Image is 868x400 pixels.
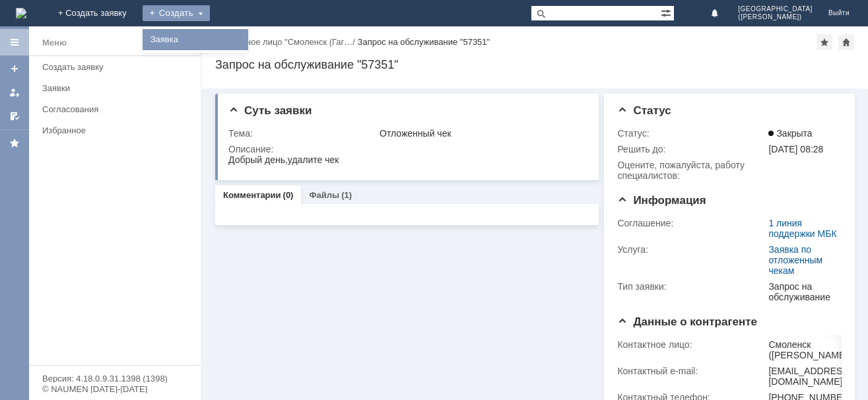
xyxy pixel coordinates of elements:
span: Статус [617,104,671,117]
span: ([PERSON_NAME]) [738,13,813,21]
div: Статус: [617,128,766,139]
div: Согласования [42,104,193,114]
div: Тема: [228,128,377,139]
div: Добавить в избранное [817,34,832,50]
div: Запрос на обслуживание [768,281,836,302]
span: [GEOGRAPHIC_DATA] [738,5,813,13]
span: Расширенный поиск [661,6,674,18]
a: Мои заявки [4,82,25,103]
div: Контактный e-mail: [617,366,766,376]
div: (1) [341,190,352,200]
div: Соглашение: [617,218,766,228]
div: Создать [143,5,210,21]
div: Тип заявки: [617,281,766,292]
a: Комментарии [223,190,281,200]
a: Файлы [309,190,339,200]
div: © NAUMEN [DATE]-[DATE] [42,385,187,393]
span: Суть заявки [228,104,312,117]
div: Описание: [228,144,585,154]
a: Заявка по отложенным чекам [768,244,822,276]
div: Версия: 4.18.0.9.31.1398 (1398) [42,374,187,383]
a: Создать заявку [4,58,25,79]
a: Контактное лицо "Смоленск (Гаг… [215,37,352,47]
div: Запрос на обслуживание "57351" [358,37,490,47]
span: Закрыта [768,128,812,139]
span: Данные о контрагенте [617,316,757,328]
div: Избранное [42,125,178,135]
div: (0) [283,190,294,200]
div: Меню [42,35,67,51]
div: [EMAIL_ADDRESS][DOMAIN_NAME] [768,366,851,387]
div: Сделать домашней страницей [838,34,854,50]
span: [DATE] 08:28 [768,144,823,154]
a: Заявка [145,32,246,48]
a: Создать заявку [37,57,198,77]
a: Мои согласования [4,106,25,127]
a: Согласования [37,99,198,119]
a: Заявки [37,78,198,98]
div: Смоленск ([PERSON_NAME]) [768,339,851,360]
div: Решить до: [617,144,766,154]
a: Перейти на домашнюю страницу [16,8,26,18]
span: Информация [617,194,706,207]
div: Услуга: [617,244,766,255]
div: Запрос на обслуживание "57351" [215,58,855,71]
div: Отложенный чек [380,128,582,139]
div: Заявки [42,83,193,93]
a: 1 линия поддержки МБК [768,218,836,239]
div: Контактное лицо: [617,339,766,350]
div: Oцените, пожалуйста, работу специалистов: [617,160,766,181]
div: / [215,37,358,47]
img: logo [16,8,26,18]
div: Создать заявку [42,62,193,72]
